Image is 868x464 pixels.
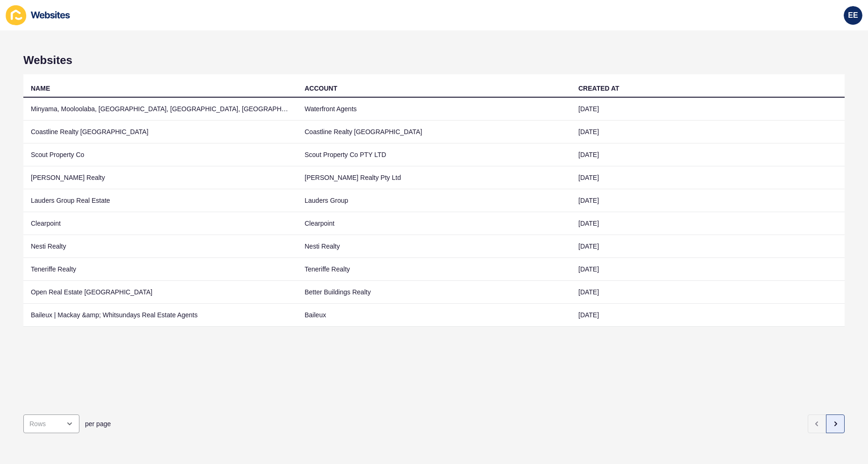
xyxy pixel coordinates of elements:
td: Scout Property Co PTY LTD [297,143,571,166]
td: Clearpoint [297,212,571,235]
span: per page [85,419,111,428]
h1: Websites [23,54,845,67]
div: ACCOUNT [305,84,337,93]
td: [PERSON_NAME] Realty [23,166,297,189]
td: [DATE] [571,235,845,258]
td: [DATE] [571,166,845,189]
td: Nesti Realty [297,235,571,258]
td: [DATE] [571,121,845,143]
td: [DATE] [571,98,845,121]
td: [DATE] [571,189,845,212]
td: Open Real Estate [GEOGRAPHIC_DATA] [23,281,297,304]
td: Lauders Group Real Estate [23,189,297,212]
td: [DATE] [571,143,845,166]
td: Coastline Realty [GEOGRAPHIC_DATA] [23,121,297,143]
td: Teneriffe Realty [297,258,571,281]
td: [DATE] [571,258,845,281]
td: [DATE] [571,304,845,327]
td: Teneriffe Realty [23,258,297,281]
span: EE [848,11,858,20]
td: Scout Property Co [23,143,297,166]
td: Baileux | Mackay &amp; Whitsundays Real Estate Agents [23,304,297,327]
td: Better Buildings Realty [297,281,571,304]
div: open menu [23,414,79,433]
div: CREATED AT [578,84,619,93]
div: NAME [31,84,50,93]
td: [DATE] [571,212,845,235]
td: Clearpoint [23,212,297,235]
td: Lauders Group [297,189,571,212]
td: [DATE] [571,281,845,304]
td: Minyama, Mooloolaba, [GEOGRAPHIC_DATA], [GEOGRAPHIC_DATA], [GEOGRAPHIC_DATA], Real Estate [23,98,297,121]
td: Coastline Realty [GEOGRAPHIC_DATA] [297,121,571,143]
td: Waterfront Agents [297,98,571,121]
td: Nesti Realty [23,235,297,258]
td: [PERSON_NAME] Realty Pty Ltd [297,166,571,189]
td: Baileux [297,304,571,327]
